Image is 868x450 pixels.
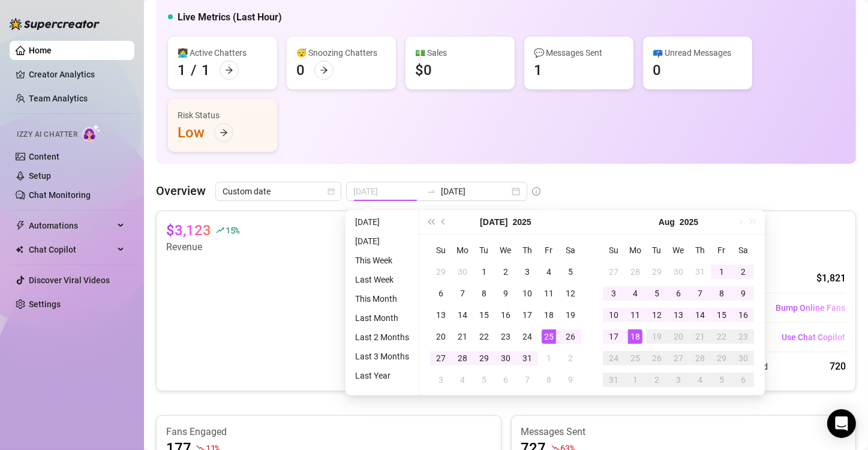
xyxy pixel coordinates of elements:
[520,351,534,365] div: 31
[624,261,646,283] td: 2025-07-28
[693,373,707,387] div: 4
[441,185,509,198] input: End date
[226,224,239,236] span: 15 %
[216,226,224,235] span: rise
[650,351,664,365] div: 26
[538,261,560,283] td: 2025-07-04
[29,240,114,259] span: Chat Copilot
[427,187,436,196] span: swap-right
[689,304,711,326] td: 2025-08-14
[29,152,59,161] a: Content
[520,329,534,344] div: 24
[320,66,328,74] span: arrow-right
[455,329,470,344] div: 21
[434,286,448,301] div: 6
[542,265,556,279] div: 4
[452,304,473,326] td: 2025-07-14
[434,351,448,365] div: 27
[516,304,538,326] td: 2025-07-17
[624,326,646,347] td: 2025-08-18
[711,304,732,326] td: 2025-08-15
[178,46,268,59] div: 👩‍💻 Active Chatters
[628,329,642,344] div: 18
[563,373,578,387] div: 9
[603,283,624,304] td: 2025-08-03
[732,347,754,369] td: 2025-08-30
[606,265,621,279] div: 27
[603,326,624,347] td: 2025-08-17
[430,261,452,283] td: 2025-06-29
[606,308,621,322] div: 10
[693,286,707,301] div: 7
[350,349,414,364] li: Last 3 Months
[542,286,556,301] div: 11
[477,308,491,322] div: 15
[816,271,846,286] div: $1,821
[563,308,578,322] div: 19
[10,18,100,30] img: logo-BBDzfeDw.svg
[560,369,581,391] td: 2025-08-09
[495,261,516,283] td: 2025-07-02
[424,210,437,234] button: Last year (Control + left)
[736,329,750,344] div: 23
[714,351,729,365] div: 29
[178,10,282,25] h5: Live Metrics (Last Hour)
[350,330,414,344] li: Last 2 Months
[430,369,452,391] td: 2025-08-03
[693,329,707,344] div: 21
[538,304,560,326] td: 2025-07-18
[350,215,414,229] li: [DATE]
[166,221,211,240] article: $3,123
[624,369,646,391] td: 2025-09-01
[714,373,729,387] div: 5
[668,326,689,347] td: 2025-08-20
[689,283,711,304] td: 2025-08-07
[711,369,732,391] td: 2025-09-05
[437,210,450,234] button: Previous month (PageUp)
[711,347,732,369] td: 2025-08-29
[563,265,578,279] div: 5
[671,286,686,301] div: 6
[520,286,534,301] div: 10
[495,347,516,369] td: 2025-07-30
[736,373,750,387] div: 6
[775,298,846,317] button: Bump Online Fans
[473,326,495,347] td: 2025-07-22
[434,308,448,322] div: 13
[223,182,334,200] span: Custom date
[516,261,538,283] td: 2025-07-03
[624,304,646,326] td: 2025-08-11
[498,329,513,344] div: 23
[480,210,507,234] button: Choose a month
[473,347,495,369] td: 2025-07-29
[650,308,664,322] div: 12
[732,261,754,283] td: 2025-08-02
[689,347,711,369] td: 2025-08-28
[166,240,239,254] article: Revenue
[520,373,534,387] div: 7
[542,351,556,365] div: 1
[671,265,686,279] div: 30
[452,369,473,391] td: 2025-08-04
[498,373,513,387] div: 6
[452,239,473,261] th: Mo
[736,351,750,365] div: 30
[628,265,642,279] div: 28
[296,46,386,59] div: 😴 Snoozing Chatters
[202,61,210,80] div: 1
[427,187,436,196] span: to
[430,239,452,261] th: Su
[29,190,91,200] a: Chat Monitoring
[628,286,642,301] div: 4
[452,326,473,347] td: 2025-07-21
[434,329,448,344] div: 20
[477,329,491,344] div: 22
[434,265,448,279] div: 29
[415,46,505,59] div: 💵 Sales
[650,265,664,279] div: 29
[603,369,624,391] td: 2025-08-31
[560,239,581,261] th: Sa
[495,304,516,326] td: 2025-07-16
[353,185,422,198] input: Start date
[495,283,516,304] td: 2025-07-09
